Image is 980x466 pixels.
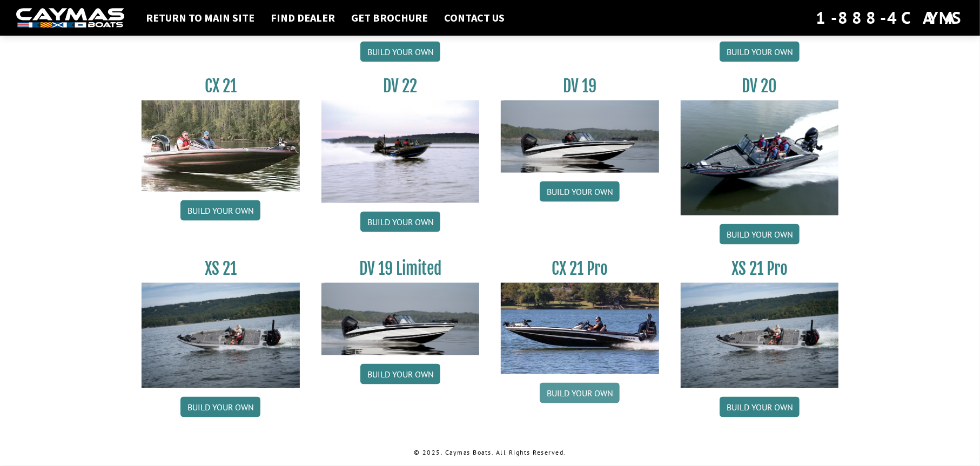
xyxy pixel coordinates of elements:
[142,100,300,191] img: CX21_thumb.jpg
[501,76,659,96] h3: DV 19
[265,11,340,25] a: Find Dealer
[142,259,300,279] h3: XS 21
[360,42,440,62] a: Build your own
[140,11,260,25] a: Return to main site
[540,181,620,202] a: Build your own
[346,11,433,25] a: Get Brochure
[360,212,440,232] a: Build your own
[439,11,510,25] a: Contact Us
[321,283,480,355] img: dv-19-ban_from_website_for_caymas_connect.png
[360,364,440,384] a: Build your own
[816,6,964,30] div: 1-888-4CAYMAS
[142,76,300,96] h3: CX 21
[540,383,620,403] a: Build your own
[720,42,800,62] a: Build your own
[321,100,480,203] img: DV22_original_motor_cropped_for_caymas_connect.jpg
[142,448,838,457] p: © 2025. Caymas Boats. All Rights Reserved.
[501,283,659,374] img: CX-21Pro_thumbnail.jpg
[321,259,480,279] h3: DV 19 Limited
[180,397,260,417] a: Build your own
[142,283,300,388] img: XS_21_thumbnail.jpg
[501,259,659,279] h3: CX 21 Pro
[720,224,800,245] a: Build your own
[720,397,800,417] a: Build your own
[681,259,839,279] h3: XS 21 Pro
[501,100,659,173] img: dv-19-ban_from_website_for_caymas_connect.png
[681,100,839,215] img: DV_20_from_website_for_caymas_connect.png
[180,200,260,221] a: Build your own
[681,76,839,96] h3: DV 20
[16,8,124,28] img: white-logo-c9c8dbefe5ff5ceceb0f0178aa75bf4bb51f6bca0971e226c86eb53dfe498488.png
[681,283,839,388] img: XS_21_thumbnail.jpg
[321,76,480,96] h3: DV 22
